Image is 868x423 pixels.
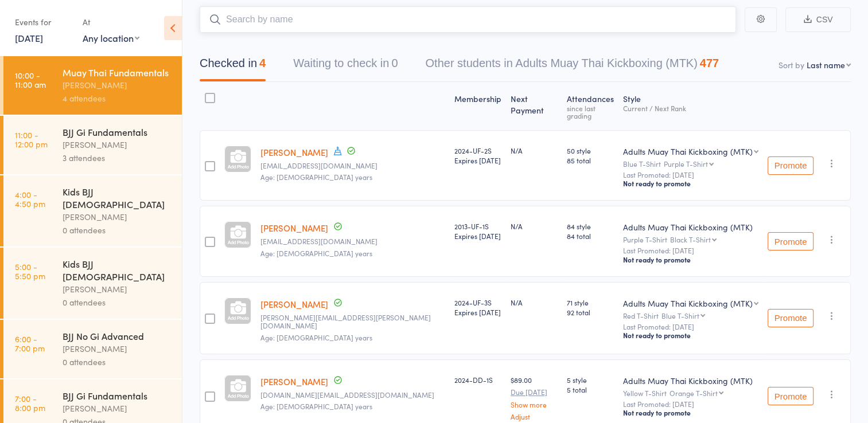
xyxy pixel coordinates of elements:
[567,104,614,119] div: since last grading
[200,6,736,33] input: Search by name
[3,320,182,378] a: 6:00 -7:00 pmBJJ No Gi Advanced[PERSON_NAME]0 attendees
[63,185,172,210] div: Kids BJJ [DEMOGRAPHIC_DATA]
[15,13,71,32] div: Events for
[670,236,711,243] div: Black T-Shirt
[63,92,172,105] div: 4 attendees
[260,172,372,182] span: Age: [DEMOGRAPHIC_DATA] years
[562,87,618,125] div: Atten­dances
[15,262,45,280] time: 5:00 - 5:50 pm
[63,210,172,224] div: [PERSON_NAME]
[567,146,614,155] span: 50 style
[454,155,501,165] div: Expires [DATE]
[567,231,614,241] span: 84 total
[260,222,328,234] a: [PERSON_NAME]
[260,314,445,330] small: lowen.noakes@icloud.com
[454,221,501,241] div: 2013-UF-1S
[63,283,172,296] div: [PERSON_NAME]
[63,402,172,415] div: [PERSON_NAME]
[567,155,614,165] span: 85 total
[260,298,328,310] a: [PERSON_NAME]
[768,309,813,327] button: Promote
[260,237,445,245] small: marcellahoud@gmail.com
[623,221,758,233] div: Adults Muay Thai Kickboxing (MTK)
[768,156,813,175] button: Promote
[63,224,172,237] div: 0 attendees
[506,87,562,125] div: Next Payment
[623,312,758,319] div: Red T-Shirt
[511,413,558,420] a: Adjust
[391,57,398,69] div: 0
[623,297,753,309] div: Adults Muay Thai Kickboxing (MTK)
[63,389,172,402] div: BJJ Gi Fundamentals
[15,130,48,148] time: 11:00 - 12:00 pm
[623,171,758,179] small: Last Promoted: [DATE]
[63,138,172,151] div: [PERSON_NAME]
[623,331,758,340] div: Not ready to promote
[785,7,851,32] button: CSV
[807,59,845,70] div: Last name
[454,231,501,241] div: Expires [DATE]
[3,56,182,115] a: 10:00 -11:00 amMuay Thai Fundamentals[PERSON_NAME]4 attendees
[83,32,139,44] div: Any location
[454,146,501,165] div: 2024-UF-2S
[700,57,719,69] div: 477
[511,146,558,155] div: N/A
[567,375,614,385] span: 5 style
[623,323,758,331] small: Last Promoted: [DATE]
[15,394,45,412] time: 7:00 - 8:00 pm
[623,236,758,243] div: Purple T-Shirt
[450,87,506,125] div: Membership
[293,51,398,81] button: Waiting to check in0
[670,389,718,397] div: Orange T-Shirt
[664,160,708,167] div: Purple T-Shirt
[567,385,614,394] span: 5 total
[63,151,172,164] div: 3 attendees
[618,87,763,125] div: Style
[3,116,182,174] a: 11:00 -12:00 pmBJJ Gi Fundamentals[PERSON_NAME]3 attendees
[623,160,758,167] div: Blue T-Shirt
[454,375,501,385] div: 2024-DD-1S
[259,57,266,69] div: 4
[3,175,182,246] a: 4:00 -4:50 pmKids BJJ [DEMOGRAPHIC_DATA][PERSON_NAME]0 attendees
[260,332,372,342] span: Age: [DEMOGRAPHIC_DATA] years
[200,51,266,81] button: Checked in4
[260,248,372,258] span: Age: [DEMOGRAPHIC_DATA] years
[260,375,328,387] a: [PERSON_NAME]
[454,307,501,317] div: Expires [DATE]
[511,401,558,408] a: Show more
[63,79,172,92] div: [PERSON_NAME]
[567,307,614,317] span: 92 total
[623,375,758,386] div: Adults Muay Thai Kickboxing (MTK)
[63,126,172,138] div: BJJ Gi Fundamentals
[511,388,558,396] small: Due [DATE]
[567,297,614,307] span: 71 style
[63,355,172,369] div: 0 attendees
[15,32,43,44] a: [DATE]
[425,51,719,81] button: Other students in Adults Muay Thai Kickboxing (MTK)477
[623,146,753,157] div: Adults Muay Thai Kickboxing (MTK)
[623,389,758,397] div: Yellow T-Shirt
[623,104,758,112] div: Current / Next Rank
[623,408,758,417] div: Not ready to promote
[511,375,558,420] div: $89.00
[511,297,558,307] div: N/A
[83,13,139,32] div: At
[511,221,558,231] div: N/A
[63,257,172,283] div: Kids BJJ [DEMOGRAPHIC_DATA]
[661,312,699,319] div: Blue T-Shirt
[3,248,182,319] a: 5:00 -5:50 pmKids BJJ [DEMOGRAPHIC_DATA][PERSON_NAME]0 attendees
[260,162,445,170] small: evo_gt1@hotmail.com
[260,401,372,411] span: Age: [DEMOGRAPHIC_DATA] years
[63,66,172,79] div: Muay Thai Fundamentals
[623,179,758,188] div: Not ready to promote
[63,296,172,309] div: 0 attendees
[63,330,172,342] div: BJJ No Gi Advanced
[260,391,445,399] small: Albertstanciu.pt@gmail.com
[15,190,45,208] time: 4:00 - 4:50 pm
[454,297,501,317] div: 2024-UF-3S
[623,246,758,254] small: Last Promoted: [DATE]
[623,255,758,264] div: Not ready to promote
[567,221,614,231] span: 84 style
[623,400,758,408] small: Last Promoted: [DATE]
[63,342,172,355] div: [PERSON_NAME]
